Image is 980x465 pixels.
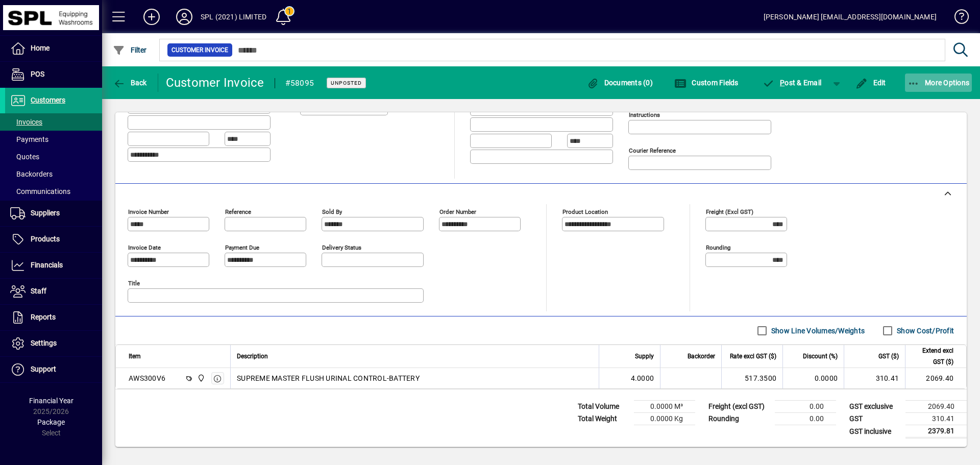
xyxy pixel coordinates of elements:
[728,373,776,383] div: 517.3500
[5,227,102,252] a: Products
[912,345,953,368] span: Extend excl GST ($)
[5,36,102,61] a: Home
[562,208,608,215] mat-label: Product location
[10,153,39,161] span: Quotes
[110,74,150,92] button: Back
[703,413,775,425] td: Rounding
[31,365,56,373] span: Support
[31,313,56,321] span: Reports
[129,351,141,362] span: Item
[10,187,70,195] span: Communications
[780,79,785,87] span: P
[631,373,654,383] span: 4.0000
[168,8,201,26] button: Profile
[113,79,147,87] span: Back
[29,397,73,405] span: Financial Year
[102,74,158,92] app-page-header-button: Back
[947,2,967,35] a: Knowledge Base
[844,368,905,388] td: 310.41
[439,208,476,215] mat-label: Order number
[322,244,361,251] mat-label: Delivery status
[225,208,251,215] mat-label: Reference
[31,44,50,52] span: Home
[895,326,954,336] label: Show Cost/Profit
[331,80,362,86] span: Unposted
[31,339,57,347] span: Settings
[757,74,827,92] button: Post & Email
[194,373,206,384] span: SPL (2021) Limited
[5,113,102,131] a: Invoices
[706,208,753,215] mat-label: Freight (excl GST)
[31,70,44,78] span: POS
[905,425,967,438] td: 2379.81
[844,401,905,413] td: GST exclusive
[763,79,822,87] span: ost & Email
[674,79,739,87] span: Custom Fields
[225,244,259,251] mat-label: Payment due
[166,75,264,91] div: Customer Invoice
[5,305,102,330] a: Reports
[5,253,102,278] a: Financials
[31,209,60,217] span: Suppliers
[201,9,266,25] div: SPL (2021) LIMITED
[5,201,102,226] a: Suppliers
[31,235,60,243] span: Products
[905,368,966,388] td: 2069.40
[905,74,972,92] button: More Options
[5,183,102,200] a: Communications
[803,351,838,362] span: Discount (%)
[730,351,776,362] span: Rate excl GST ($)
[10,118,42,126] span: Invoices
[855,79,886,87] span: Edit
[635,351,654,362] span: Supply
[5,165,102,183] a: Backorders
[113,46,147,54] span: Filter
[586,79,653,87] span: Documents (0)
[10,135,48,143] span: Payments
[764,9,937,25] div: [PERSON_NAME] [EMAIL_ADDRESS][DOMAIN_NAME]
[128,208,169,215] mat-label: Invoice number
[775,413,836,425] td: 0.00
[629,147,676,154] mat-label: Courier Reference
[584,74,655,92] button: Documents (0)
[905,413,967,425] td: 310.41
[905,401,967,413] td: 2069.40
[634,401,695,413] td: 0.0000 M³
[285,75,314,91] div: #58095
[703,401,775,413] td: Freight (excl GST)
[769,326,865,336] label: Show Line Volumes/Weights
[5,357,102,382] a: Support
[110,41,150,59] button: Filter
[128,244,161,251] mat-label: Invoice date
[629,111,660,118] mat-label: Instructions
[844,425,905,438] td: GST inclusive
[853,74,889,92] button: Edit
[782,368,844,388] td: 0.0000
[322,208,342,215] mat-label: Sold by
[634,413,695,425] td: 0.0000 Kg
[129,373,165,383] div: AWS300V6
[10,170,53,178] span: Backorders
[31,96,65,104] span: Customers
[5,148,102,165] a: Quotes
[5,279,102,304] a: Staff
[573,413,634,425] td: Total Weight
[706,244,730,251] mat-label: Rounding
[844,413,905,425] td: GST
[31,287,46,295] span: Staff
[37,418,65,426] span: Package
[237,373,420,383] span: SUPREME MASTER FLUSH URINAL CONTROL-BATTERY
[171,45,228,55] span: Customer Invoice
[672,74,741,92] button: Custom Fields
[5,131,102,148] a: Payments
[775,401,836,413] td: 0.00
[573,401,634,413] td: Total Volume
[237,351,268,362] span: Description
[5,62,102,87] a: POS
[908,79,970,87] span: More Options
[128,280,140,287] mat-label: Title
[31,261,63,269] span: Financials
[878,351,899,362] span: GST ($)
[688,351,715,362] span: Backorder
[5,331,102,356] a: Settings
